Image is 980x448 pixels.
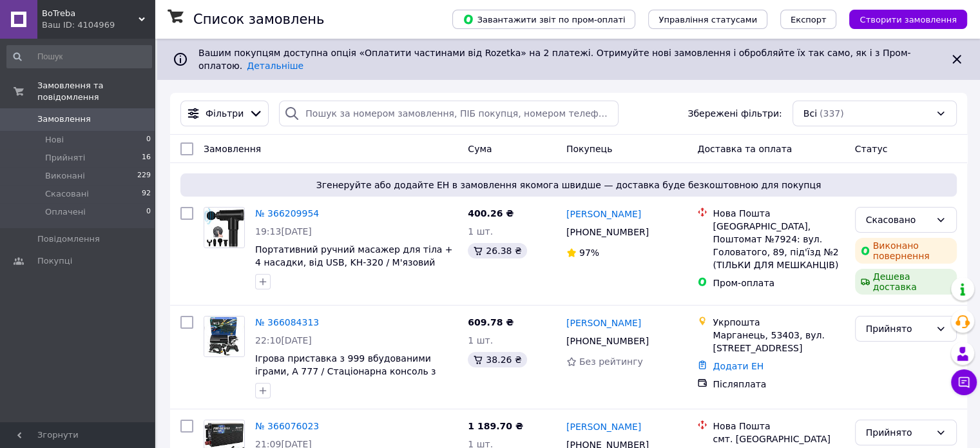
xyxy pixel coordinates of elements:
[713,329,844,355] div: Марганець, 53403, вул. [STREET_ADDRESS]
[855,269,957,295] div: Дешева доставка
[866,425,930,440] div: Прийнято
[45,170,85,182] span: Виконані
[713,220,844,271] div: [GEOGRAPHIC_DATA], Поштомат №7924: вул. Головатого, 89, під'їзд №2 (ТІЛЬКИ ДЛЯ МЕШКАНЦІВ)
[468,243,526,258] div: 26.38 ₴
[951,369,977,395] button: Чат з покупцем
[204,207,245,248] a: Фото товару
[658,15,757,24] span: Управління статусами
[780,10,837,29] button: Експорт
[468,335,493,346] span: 1 шт.
[866,213,930,227] div: Скасовано
[37,255,72,267] span: Покупці
[45,206,86,218] span: Оплачені
[836,14,967,24] a: Створити замовлення
[204,317,244,356] img: Фото товару
[713,378,844,391] div: Післяплата
[803,107,817,120] span: Всі
[45,188,89,200] span: Скасовані
[255,244,453,280] a: Портативний ручний масажер для тіла + 4 насадки, від USB, KH-320 / М'язовий масажер для спини, по...
[468,317,514,327] span: 609.78 ₴
[42,8,139,19] span: BoTreba
[255,353,436,389] a: Ігрова приставка з 999 вбудованими іграми, А 777 / Стаціонарна консоль з двома геймпадами та піст...
[463,14,625,25] span: Завантажити звіт по пром-оплаті
[791,15,827,24] span: Експорт
[713,207,844,220] div: Нова Пошта
[193,12,324,27] h1: Список замовлень
[204,316,245,357] a: Фото товару
[648,10,767,29] button: Управління статусами
[37,80,155,103] span: Замовлення та повідомлення
[137,170,151,182] span: 229
[566,317,641,329] a: [PERSON_NAME]
[204,144,261,154] span: Замовлення
[579,356,643,367] span: Без рейтингу
[855,238,957,264] div: Виконано повернення
[142,188,151,200] span: 92
[45,134,64,146] span: Нові
[713,316,844,329] div: Укрпошта
[279,101,619,126] input: Пошук за номером замовлення, ПІБ покупця, номером телефону, Email, номером накладної
[468,208,514,219] span: 400.26 ₴
[820,108,844,119] span: (337)
[255,421,319,431] a: № 366076023
[468,352,526,367] div: 38.26 ₴
[468,421,523,431] span: 1 189.70 ₴
[247,61,303,71] a: Детальніше
[713,420,844,433] div: Нова Пошта
[697,144,792,154] span: Доставка та оплата
[255,208,319,219] a: № 366209954
[37,113,91,125] span: Замовлення
[687,107,782,120] span: Збережені фільтри:
[713,361,764,371] a: Додати ЕН
[142,152,151,164] span: 16
[566,208,641,220] a: [PERSON_NAME]
[468,226,493,237] span: 1 шт.
[713,277,844,289] div: Пром-оплата
[564,332,651,350] div: [PHONE_NUMBER]
[468,144,492,154] span: Cума
[206,107,244,120] span: Фільтри
[849,10,967,29] button: Створити замовлення
[566,144,612,154] span: Покупець
[866,322,930,336] div: Прийнято
[146,206,151,218] span: 0
[186,179,952,191] span: Згенеруйте або додайте ЕН в замовлення якомога швидше — доставка буде безкоштовною для покупця
[204,208,244,248] img: Фото товару
[198,48,910,71] span: Вашим покупцям доступна опція «Оплатити частинами від Rozetka» на 2 платежі. Отримуйте нові замов...
[255,335,312,346] span: 22:10[DATE]
[42,19,155,31] div: Ваш ID: 4104969
[6,45,152,68] input: Пошук
[146,134,151,146] span: 0
[855,144,888,154] span: Статус
[255,226,312,237] span: 19:13[DATE]
[45,152,85,164] span: Прийняті
[860,15,957,24] span: Створити замовлення
[452,10,635,29] button: Завантажити звіт по пром-оплаті
[37,233,100,245] span: Повідомлення
[566,420,641,433] a: [PERSON_NAME]
[564,223,651,241] div: [PHONE_NUMBER]
[579,248,599,258] span: 97%
[255,317,319,327] a: № 366084313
